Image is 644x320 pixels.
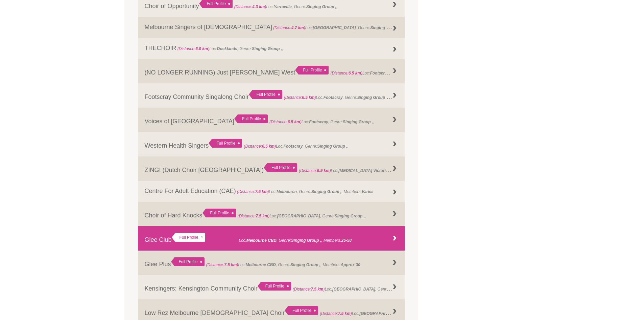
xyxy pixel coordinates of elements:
[370,24,400,30] strong: Singing Group ,
[138,108,405,132] a: Voices of [GEOGRAPHIC_DATA] Full Profile (Distance:6.5 km)Loc:Footscray, Genre:Singing Group ,,
[234,4,338,9] span: Loc: , Genre: ,
[195,46,208,51] strong: 6.0 km
[138,251,405,275] a: Glee Plus Full Profile (Distance:7.5 km)Loc:Melbourne CBD, Genre:Singing Group ,, Members:Approx 30
[277,189,297,194] strong: Melbouren
[359,310,402,316] strong: [GEOGRAPHIC_DATA]
[284,95,316,100] span: (Distance: )
[138,275,405,299] a: Kensingers: Kensington Community Choir Full Profile (Distance:7.5 km)Loc:[GEOGRAPHIC_DATA], Genre...
[338,311,351,316] strong: 7.5 km
[225,238,237,243] strong: 7.5 km
[206,262,238,267] span: (Distance: )
[252,46,282,51] strong: Singing Group ,
[176,46,283,51] span: Loc: , Genre: ,
[246,238,277,243] strong: Melbourne CBD
[404,71,434,76] strong: Singing Group ,
[362,189,374,194] strong: Varies
[285,306,318,315] div: Full Profile
[138,17,405,38] a: Melbourne Singers of [DEMOGRAPHIC_DATA] (Distance:4.7 km)Loc:[GEOGRAPHIC_DATA], Genre:Singing Gro...
[349,71,361,76] strong: 6.5 km
[244,144,348,149] span: Loc: , Genre: ,
[302,95,314,100] strong: 6.5 km
[330,69,464,76] span: Loc: , Genre: , Members:
[357,93,392,100] strong: Singing Group ,
[224,262,237,267] strong: 7.5 km
[264,163,297,172] div: Full Profile
[291,238,321,243] strong: Singing Group ,
[138,59,405,83] a: (NO LONGER RUNNING) Just [PERSON_NAME] West Full Profile (Distance:6.5 km)Loc:Footscray, Genre:Si...
[290,262,320,267] strong: Singing Group ,
[273,25,305,30] span: (Distance: )
[262,144,275,149] strong: 6.5 km
[206,262,360,267] span: Loc: , Genre: , Members:
[234,4,266,9] span: (Distance: )
[341,238,352,243] strong: 25-50
[171,257,205,266] div: Full Profile
[299,167,510,173] span: Loc: , Genre: ,
[338,167,464,173] strong: [MEDICAL_DATA] Victoria, [STREET_ADDRESS][PERSON_NAME]
[274,4,292,9] strong: Yarraville
[202,209,236,217] div: Full Profile
[177,46,210,51] span: (Distance: )
[288,120,300,124] strong: 6.5 km
[341,262,360,267] strong: Approx 30
[320,311,352,316] span: (Distance: )
[236,189,374,194] span: Loc: , Genre: , Members:
[309,120,328,124] strong: Footscray
[249,90,282,99] div: Full Profile
[258,282,291,291] div: Full Profile
[138,181,405,202] a: Centre For Adult Education (CAE) (Distance:7.5 km)Loc:Melbouren, Genre:Singing Group ,, Members:V...
[324,95,343,100] strong: Footscray
[317,144,347,149] strong: Singing Group ,
[330,71,362,76] span: (Distance: )
[209,139,242,148] div: Full Profile
[138,202,405,226] a: Choir of Hard Knocks Full Profile (Distance:7.5 km)Loc:[GEOGRAPHIC_DATA], Genre:Singing Group ,,
[138,38,405,59] a: THECHO!R (Distance:6.0 km)Loc:Docklands, Genre:Singing Group ,,
[283,144,303,149] strong: Footscray
[335,214,365,218] strong: Singing Group ,
[172,233,205,242] div: Full Profile
[138,83,405,108] a: Footscray Community Singalong Choir Full Profile (Distance:6.5 km)Loc:Footscray, Genre:Singing Gr...
[207,238,352,243] span: Loc: , Genre: , Members:
[234,114,268,123] div: Full Profile
[299,168,331,173] span: (Distance: )
[320,310,472,316] span: Loc: , Genre: , Members:
[207,238,239,243] span: (Distance: )
[252,4,265,9] strong: 4.3 km
[272,24,427,30] span: Loc: , Genre: , Members:
[269,120,302,124] span: (Distance: )
[311,287,323,292] strong: 7.5 km
[343,120,373,124] strong: Singing Group ,
[291,25,304,30] strong: 4.7 km
[238,214,270,218] span: (Distance: )
[284,93,418,100] span: Loc: , Genre: , Members:
[138,132,405,156] a: Western Health Singers Full Profile (Distance:6.5 km)Loc:Footscray, Genre:Singing Group ,,
[370,69,391,76] strong: Footscray
[332,287,375,292] strong: [GEOGRAPHIC_DATA]
[255,189,267,194] strong: 7.5 km
[138,226,405,251] a: Glee Club Full Profile (Distance:7.5 km)Loc:Melbourne CBD, Genre:Singing Group ,, Members:25-50
[295,66,329,74] div: Full Profile
[293,285,421,292] span: Loc: , Genre: ,
[244,144,276,149] span: (Distance: )
[317,168,330,173] strong: 6.9 km
[306,4,336,9] strong: Singing Group ,
[246,262,276,267] strong: Melbourne CBD
[256,214,268,218] strong: 7.5 km
[277,214,320,218] strong: [GEOGRAPHIC_DATA]
[293,287,325,292] span: (Distance: )
[311,189,341,194] strong: Singing Group ,
[217,46,237,51] strong: Docklands
[313,25,356,30] strong: [GEOGRAPHIC_DATA]
[138,156,405,181] a: ZING! (Dutch Choir [GEOGRAPHIC_DATA]) Full Profile (Distance:6.9 km)Loc:[MEDICAL_DATA] Victoria, ...
[237,189,269,194] span: (Distance: )
[269,120,374,124] span: Loc: , Genre: ,
[238,214,366,218] span: Loc: , Genre: ,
